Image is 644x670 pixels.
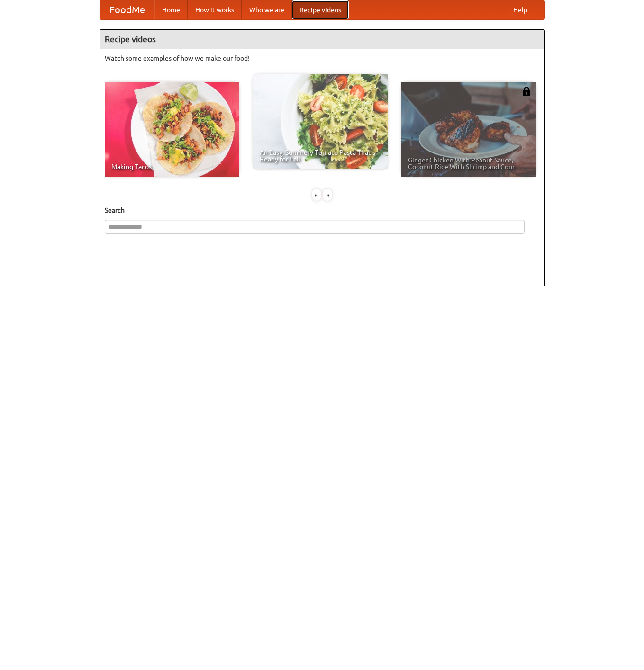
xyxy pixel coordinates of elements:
a: Who we are [242,0,292,19]
a: Recipe videos [292,0,349,19]
p: Watch some examples of how we make our food! [105,54,540,63]
h5: Search [105,205,540,215]
a: Help [506,0,535,19]
img: 483408.png [522,87,531,96]
a: FoodMe [100,0,154,19]
a: Home [154,0,188,19]
a: An Easy, Summery Tomato Pasta That's Ready for Fall [253,74,388,169]
a: How it works [188,0,242,19]
a: Making Tacos [105,82,239,177]
span: An Easy, Summery Tomato Pasta That's Ready for Fall [260,149,381,162]
h4: Recipe videos [100,30,544,49]
span: Making Tacos [111,163,233,170]
div: » [323,189,332,201]
div: « [312,189,321,201]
